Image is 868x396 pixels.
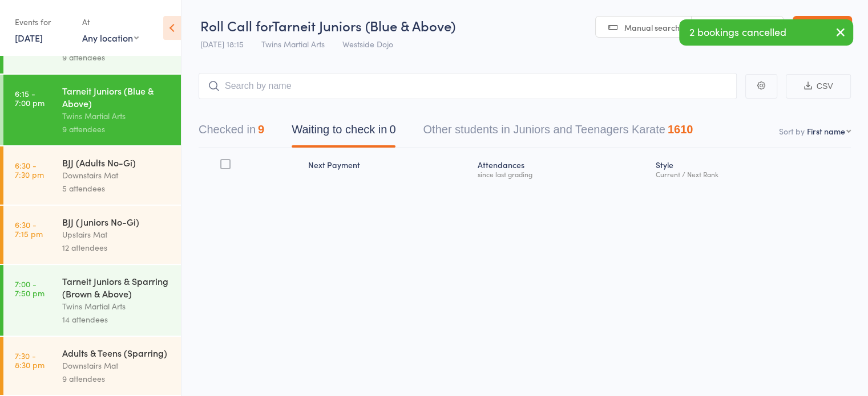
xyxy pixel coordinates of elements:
[15,89,45,107] time: 6:15 - 7:00 pm
[679,19,853,46] div: 2 bookings cancelled
[3,265,181,336] a: 7:00 -7:50 pmTarneit Juniors & Sparring (Brown & Above)Twins Martial Arts14 attendees
[62,182,171,195] div: 5 attendees
[258,123,264,136] div: 9
[200,38,244,50] span: [DATE] 18:15
[15,351,45,369] time: 7:30 - 8:30 pm
[3,206,181,264] a: 6:30 -7:15 pmBJJ (Juniors No-Gi)Upstairs Mat12 attendees
[423,117,693,148] button: Other students in Juniors and Teenagers Karate1610
[624,22,680,33] span: Manual search
[62,346,171,359] div: Adults & Teens (Sparring)
[62,359,171,372] div: Downstairs Mat
[292,117,395,148] button: Waiting to check in0
[62,156,171,169] div: BJJ (Adults No-Gi)
[15,279,45,297] time: 7:00 - 7:50 pm
[15,13,71,31] div: Events for
[656,170,846,178] div: Current / Next Rank
[62,313,171,326] div: 14 attendees
[786,74,851,99] button: CSV
[651,153,851,183] div: Style
[199,73,737,99] input: Search by name
[3,146,181,205] a: 6:30 -7:30 pmBJJ (Adults No-Gi)Downstairs Mat5 attendees
[15,31,43,44] a: [DATE]
[62,372,171,385] div: 9 attendees
[478,170,646,178] div: since last grading
[82,13,139,31] div: At
[807,125,845,137] div: First name
[62,51,171,64] div: 9 attendees
[62,300,171,313] div: Twins Martial Arts
[473,153,651,183] div: Atten­dances
[389,123,395,136] div: 0
[3,337,181,395] a: 7:30 -8:30 pmAdults & Teens (Sparring)Downstairs Mat9 attendees
[668,123,693,136] div: 1610
[62,169,171,182] div: Downstairs Mat
[62,228,171,241] div: Upstairs Mat
[342,38,393,50] span: Westside Dojo
[62,241,171,254] div: 12 attendees
[200,16,272,35] span: Roll Call for
[62,123,171,136] div: 9 attendees
[779,125,805,137] label: Sort by
[62,84,171,109] div: Tarneit Juniors (Blue & Above)
[199,117,264,148] button: Checked in9
[15,220,43,238] time: 6:30 - 7:15 pm
[304,153,474,183] div: Next Payment
[62,215,171,228] div: BJJ (Juniors No-Gi)
[82,31,139,44] div: Any location
[3,75,181,145] a: 6:15 -7:00 pmTarneit Juniors (Blue & Above)Twins Martial Arts9 attendees
[15,161,44,179] time: 6:30 - 7:30 pm
[793,16,852,39] a: Exit roll call
[272,16,455,35] span: Tarneit Juniors (Blue & Above)
[261,38,325,50] span: Twins Martial Arts
[62,109,171,123] div: Twins Martial Arts
[62,275,171,300] div: Tarneit Juniors & Sparring (Brown & Above)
